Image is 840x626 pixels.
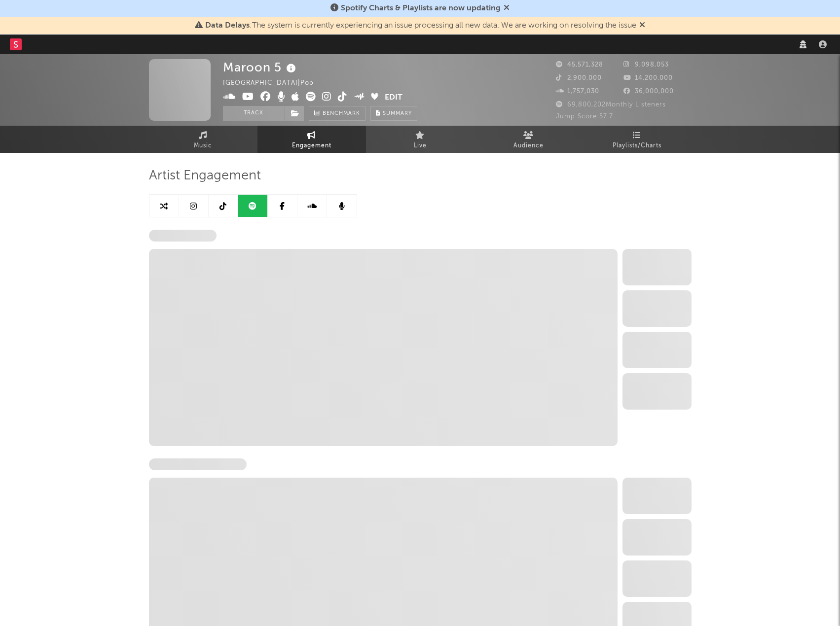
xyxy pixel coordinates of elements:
[556,113,613,120] span: Jump Score: 57.7
[556,62,603,68] span: 45,571,328
[223,106,285,121] button: Track
[556,75,602,81] span: 2,900,000
[504,4,510,12] span: Dismiss
[205,22,250,30] span: Data Delays
[223,59,298,75] div: Maroon 5
[149,230,217,242] span: Spotify Followers
[556,102,666,108] span: 69,800,202 Monthly Listeners
[583,126,692,153] a: Playlists/Charts
[309,106,365,121] a: Benchmark
[223,77,325,89] div: [GEOGRAPHIC_DATA] | Pop
[513,140,544,152] span: Audience
[205,22,636,30] span: : The system is currently experiencing an issue processing all new data. We are working on resolv...
[323,108,360,120] span: Benchmark
[257,126,366,153] a: Engagement
[149,170,261,182] span: Artist Engagement
[366,126,475,153] a: Live
[149,126,257,153] a: Music
[341,4,501,12] span: Spotify Charts & Playlists are now updating
[414,140,427,152] span: Live
[194,140,212,152] span: Music
[556,88,599,95] span: 1,757,030
[370,106,417,121] button: Summary
[292,140,331,152] span: Engagement
[385,92,402,104] button: Edit
[623,62,669,68] span: 9,098,053
[623,88,674,95] span: 36,000,000
[383,111,412,116] span: Summary
[639,22,645,30] span: Dismiss
[623,75,673,81] span: 14,200,000
[613,140,661,152] span: Playlists/Charts
[475,126,583,153] a: Audience
[149,458,247,470] span: Spotify Monthly Listeners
